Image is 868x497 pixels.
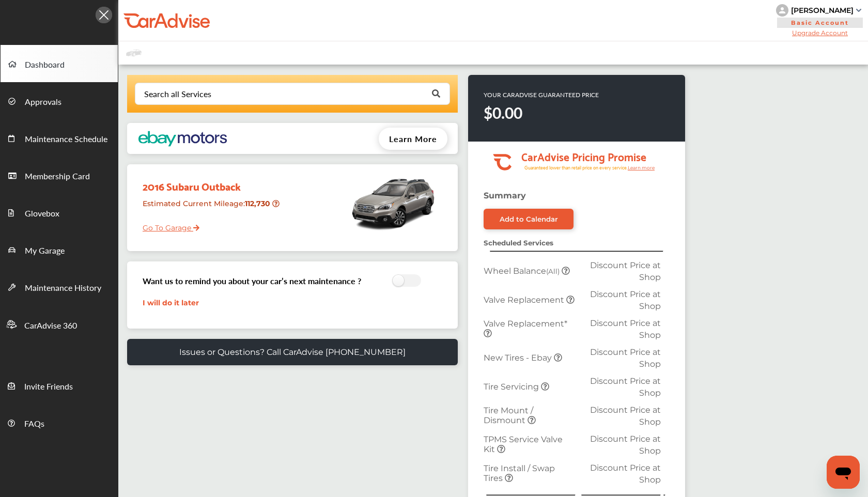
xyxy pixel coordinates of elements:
a: Glovebox [1,194,118,231]
span: Upgrade Account [776,29,864,37]
p: YOUR CARADVISE GUARANTEED PRICE [484,90,599,99]
img: sCxJUJ+qAmfqhQGDUl18vwLg4ZYJ6CxN7XmbOMBAAAAAElFTkSuQmCC [856,9,861,12]
span: Maintenance History [25,282,101,295]
strong: $0.00 [484,102,522,123]
span: New Tires - Ebay [484,353,554,363]
span: Dashboard [25,58,65,72]
span: Valve Replacement* [484,319,567,329]
iframe: Button to launch messaging window [827,456,860,489]
a: My Garage [1,231,118,268]
tspan: CarAdvise Pricing Promise [521,147,646,165]
span: Discount Price at Shop [590,434,661,456]
span: Approvals [25,96,61,109]
span: CarAdvise 360 [24,319,77,333]
div: Add to Calendar [500,215,558,223]
span: Tire Servicing [484,382,541,392]
div: 2016 Subaru Outback [135,169,286,195]
span: Membership Card [25,170,90,183]
p: Issues or Questions? Call CarAdvise [PHONE_NUMBER] [179,347,406,357]
a: Go To Garage [135,215,199,235]
img: mobile_10516_st0640_046.jpg [349,169,437,237]
tspan: Guaranteed lower than retail price on every service. [524,164,628,171]
span: Discount Price at Shop [590,260,661,282]
span: Discount Price at Shop [590,347,661,369]
a: Maintenance Schedule [1,119,118,157]
span: Tire Install / Swap Tires [484,463,555,483]
tspan: Learn more [628,165,655,170]
a: Membership Card [1,157,118,194]
span: Learn More [389,133,437,145]
span: Discount Price at Shop [590,376,661,398]
span: Invite Friends [24,380,73,394]
span: Discount Price at Shop [590,318,661,340]
div: [PERSON_NAME] [791,6,854,15]
strong: Scheduled Services [484,239,553,247]
a: Add to Calendar [484,209,574,229]
strong: 112,730 [245,199,272,208]
div: Search all Services [144,90,211,98]
small: (All) [546,267,560,275]
span: Valve Replacement [484,295,566,305]
img: Icon.5fd9dcc7.svg [96,7,112,23]
span: Basic Account [777,18,863,28]
span: Glovebox [25,207,59,221]
span: FAQs [24,417,44,431]
span: Discount Price at Shop [590,289,661,311]
span: Tire Mount / Dismount [484,406,533,425]
img: knH8PDtVvWoAbQRylUukY18CTiRevjo20fAtgn5MLBQj4uumYvk2MzTtcAIzfGAtb1XOLVMAvhLuqoNAbL4reqehy0jehNKdM... [776,4,788,17]
a: Dashboard [1,45,118,82]
a: I will do it later [143,298,199,307]
img: placeholder_car.fcab19be.svg [126,46,142,59]
strong: Summary [484,191,526,200]
span: Maintenance Schedule [25,133,107,146]
span: My Garage [25,244,65,258]
span: Wheel Balance [484,266,562,276]
div: Estimated Current Mileage : [135,195,286,221]
span: Discount Price at Shop [590,463,661,485]
span: TPMS Service Valve Kit [484,434,563,454]
a: Issues or Questions? Call CarAdvise [PHONE_NUMBER] [127,339,458,365]
h3: Want us to remind you about your car’s next maintenance ? [143,275,361,287]
a: Approvals [1,82,118,119]
span: Discount Price at Shop [590,405,661,427]
a: Maintenance History [1,268,118,305]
